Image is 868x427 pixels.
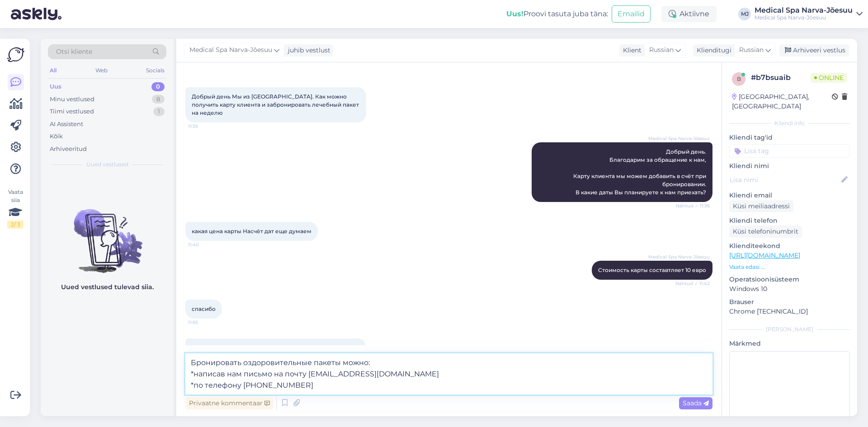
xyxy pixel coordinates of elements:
span: Nähtud ✓ 11:42 [675,280,710,287]
div: Vaata siia [7,188,24,229]
span: Добрый день Мы из [GEOGRAPHIC_DATA]. Как можно получить карту клиента и забронировать лечебный па... [192,93,360,116]
div: Tiimi vestlused [50,107,94,116]
p: Kliendi nimi [729,161,850,171]
div: Arhiveeri vestlus [779,44,849,56]
div: 1 [153,107,165,116]
span: 11:55 [188,319,222,326]
span: Otsi kliente [56,47,92,56]
div: Medical Spa Narva-Jõesuu [755,7,853,14]
div: juhib vestlust [284,46,330,55]
p: Kliendi telefon [729,216,850,225]
div: [GEOGRAPHIC_DATA], [GEOGRAPHIC_DATA] [732,92,832,111]
div: Klient [619,46,642,55]
button: Emailid [612,5,651,23]
div: Medical Spa Narva-Jõesuu [755,14,853,21]
input: Lisa tag [729,144,850,158]
p: Windows 10 [729,284,850,294]
div: Aktiivne [661,6,717,22]
span: Saada [683,399,709,407]
span: Medical Spa Narva-Jõesuu [648,135,710,142]
div: Kõik [50,132,63,141]
span: Russian [649,45,674,55]
img: No chats [41,193,174,274]
p: Kliendi tag'id [729,133,850,142]
a: Medical Spa Narva-JõesuuMedical Spa Narva-Jõesuu [755,7,863,21]
span: Uued vestlused [86,160,128,169]
input: Lisa nimi [730,175,840,185]
img: Askly Logo [7,46,24,63]
p: Chrome [TECHNICAL_ID] [729,307,850,316]
div: Socials [144,65,166,76]
div: 2 / 3 [7,221,24,229]
div: # b7bsuaib [751,72,811,83]
span: спасибо [192,305,216,312]
span: 11:40 [188,241,222,248]
div: Minu vestlused [50,95,94,104]
a: [URL][DOMAIN_NAME] [729,251,800,259]
span: Medical Spa Narva-Jõesuu [189,45,272,55]
span: 11:35 [188,123,222,130]
div: 0 [151,82,165,91]
span: Medical Spa Narva-Jõesuu [648,253,710,260]
div: [PERSON_NAME] [729,325,850,333]
div: Klienditugi [693,46,731,55]
span: а как бронировать эту программу просто забронировать номер? [192,344,357,359]
div: Arhiveeritud [50,145,87,154]
div: Proovi tasuta juba täna: [506,9,608,19]
span: Online [811,73,847,83]
p: Uued vestlused tulevad siia. [61,282,154,292]
b: Uus! [506,9,524,18]
span: Стоимость карты составтляет 10 евро [598,267,706,273]
div: All [48,65,58,76]
p: Märkmed [729,339,850,348]
div: MJ [738,8,751,20]
span: b [737,75,741,82]
div: Küsi telefoninumbrit [729,225,802,238]
p: Vaata edasi ... [729,263,850,271]
textarea: Бронировать оздоровительные пакеты можно: *написав нам письмо на почту [EMAIL_ADDRESS][DOMAIN_NAM... [185,353,712,394]
span: Russian [739,45,764,55]
p: Brauser [729,297,850,307]
div: Kliendi info [729,119,850,127]
span: Nähtud ✓ 11:36 [676,202,710,209]
div: Küsi meiliaadressi [729,200,793,212]
span: какая цена карты Насчёт дат еще думаем [192,228,311,235]
p: Kliendi email [729,191,850,200]
p: Operatsioonisüsteem [729,275,850,284]
div: AI Assistent [50,120,83,129]
div: Web [94,65,109,76]
div: Uus [50,82,61,91]
p: Klienditeekond [729,241,850,251]
div: 8 [152,95,165,104]
div: Privaatne kommentaar [185,397,274,409]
